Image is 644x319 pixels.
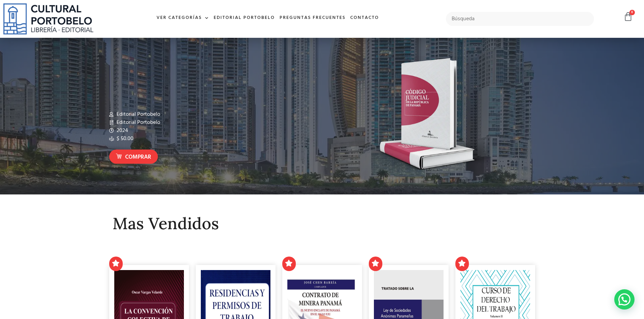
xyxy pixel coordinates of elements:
[623,12,633,22] a: 0
[115,127,128,135] span: 2024
[446,12,594,26] input: Búsqueda
[614,289,635,310] div: WhatsApp contact
[629,10,635,15] span: 0
[115,118,160,127] span: Editorial Portobelo
[154,11,211,25] a: Ver Categorías
[348,11,381,25] a: Contacto
[277,11,348,25] a: Preguntas frecuentes
[125,153,151,162] span: Comprar
[113,215,532,233] h2: Mas Vendidos
[211,11,277,25] a: Editorial Portobelo
[109,150,158,164] a: Comprar
[115,135,134,143] span: $ 50.00
[115,110,160,118] span: Editorial Portobelo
